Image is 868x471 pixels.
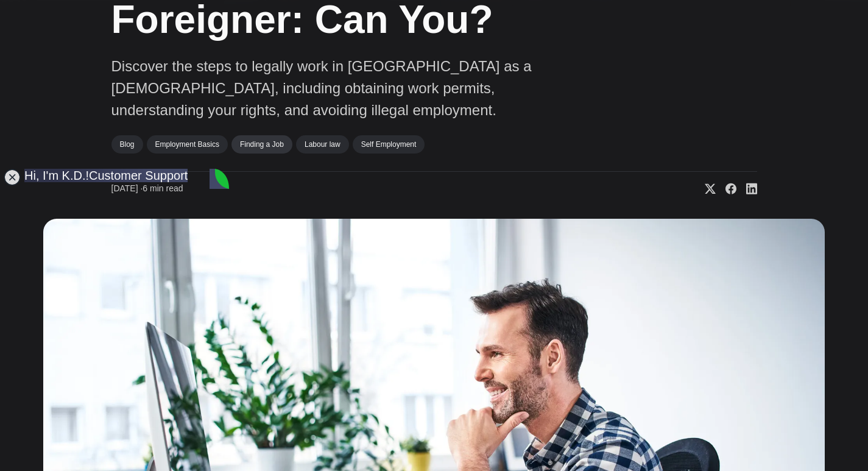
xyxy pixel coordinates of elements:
[255,118,288,130] button: Sign in
[111,55,587,121] p: Discover the steps to legally work in [GEOGRAPHIC_DATA] as a [DEMOGRAPHIC_DATA], including obtain...
[207,52,247,64] span: Ikamet
[163,117,252,131] span: Already a member?
[231,135,292,154] a: Finding a Job
[147,135,228,154] a: Employment Basics
[353,135,425,154] a: Self Employment
[111,135,143,154] a: Blog
[736,183,757,195] a: Share on Linkedin
[19,51,431,66] p: Become a member of to start commenting.
[296,135,349,154] a: Labour law
[695,183,716,195] a: Share on X
[135,24,316,46] h1: Start the conversation
[716,183,736,195] a: Share on Facebook
[185,83,266,110] button: Sign up now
